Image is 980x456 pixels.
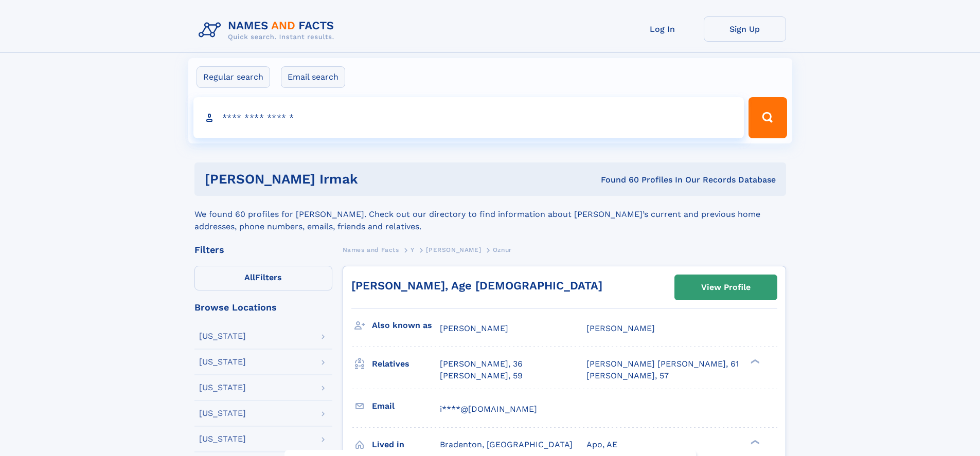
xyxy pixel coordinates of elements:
[749,97,787,138] button: Search Button
[440,370,523,381] a: [PERSON_NAME], 59
[586,370,669,381] a: [PERSON_NAME], 57
[586,323,655,333] span: [PERSON_NAME]
[194,196,786,233] div: We found 60 profiles for [PERSON_NAME]. Check out our directory to find information about [PERSON...
[372,397,440,415] h3: Email
[205,173,479,186] h1: [PERSON_NAME] irmak
[586,358,739,370] a: [PERSON_NAME] [PERSON_NAME], 61
[199,384,246,392] div: [US_STATE]
[440,358,523,370] a: [PERSON_NAME], 36
[411,246,415,253] span: Y
[372,436,440,453] h3: Lived in
[748,358,760,365] div: ❯
[244,272,255,282] span: All
[199,435,246,443] div: [US_STATE]
[411,243,415,256] a: Y
[440,323,508,333] span: [PERSON_NAME]
[426,246,481,253] span: [PERSON_NAME]
[586,440,617,449] span: Apo, AE
[675,275,777,300] a: View Profile
[748,439,760,445] div: ❯
[343,243,399,256] a: Names and Facts
[199,409,246,417] div: [US_STATE]
[281,66,345,88] label: Email search
[199,332,246,340] div: [US_STATE]
[194,303,332,312] div: Browse Locations
[704,16,786,42] a: Sign Up
[479,174,776,186] div: Found 60 Profiles In Our Records Database
[372,317,440,334] h3: Also known as
[351,279,602,292] a: [PERSON_NAME], Age [DEMOGRAPHIC_DATA]
[193,97,744,138] input: search input
[194,245,332,254] div: Filters
[493,246,512,253] span: Oznur
[440,440,573,449] span: Bradenton, [GEOGRAPHIC_DATA]
[194,266,332,290] label: Filters
[197,66,270,88] label: Regular search
[199,358,246,366] div: [US_STATE]
[194,16,343,44] img: Logo Names and Facts
[701,276,751,299] div: View Profile
[426,243,481,256] a: [PERSON_NAME]
[621,16,704,42] a: Log In
[372,355,440,373] h3: Relatives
